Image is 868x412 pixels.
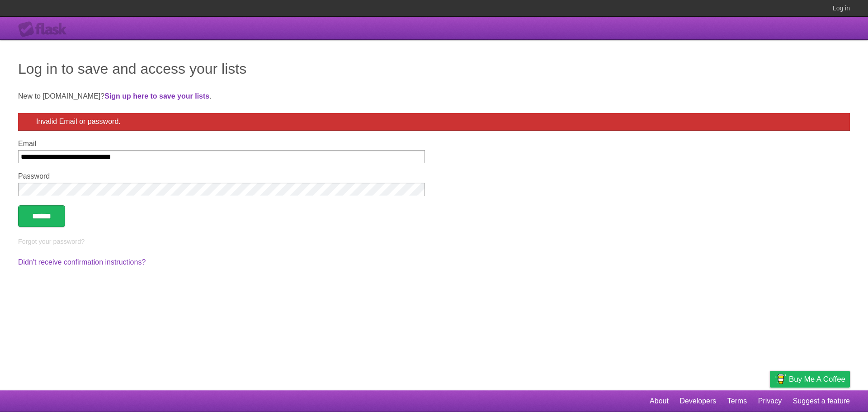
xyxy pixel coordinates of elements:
[18,58,850,80] h1: Log in to save and access your lists
[774,371,787,387] img: Buy me a coffee
[18,113,850,131] div: Invalid Email or password.
[770,371,850,388] a: Buy me a coffee
[18,238,85,245] a: Forgot your password?
[679,393,716,410] a: Developers
[104,92,209,100] a: Sign up here to save your lists
[18,140,425,148] label: Email
[650,393,669,410] a: About
[18,172,425,180] label: Password
[18,91,850,102] p: New to [DOMAIN_NAME]? .
[18,258,146,266] a: Didn't receive confirmation instructions?
[727,393,747,410] a: Terms
[18,21,72,38] div: Flask
[758,393,782,410] a: Privacy
[793,393,850,410] a: Suggest a feature
[789,371,845,387] span: Buy me a coffee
